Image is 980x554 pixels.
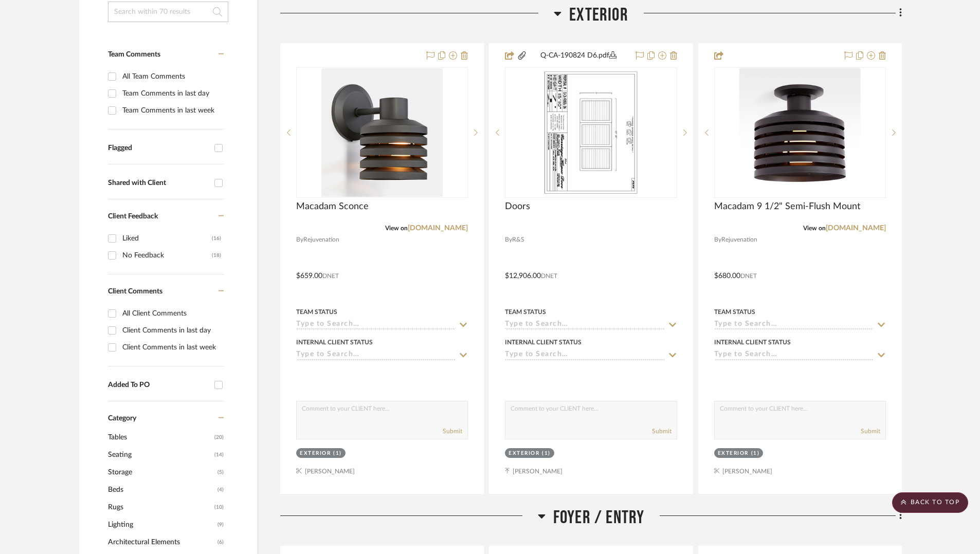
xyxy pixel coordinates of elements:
div: Team Status [296,307,337,317]
input: Type to Search… [505,350,664,360]
span: Foyer / Entry [553,507,645,529]
span: Team Comments [108,51,160,58]
span: Macadam 9 1/2" Semi-Flush Mount [714,201,860,212]
div: 0 [505,68,676,197]
span: (10) [214,499,224,515]
span: Exterior [569,4,628,26]
span: View on [385,225,408,231]
span: Rugs [108,498,212,516]
a: [DOMAIN_NAME] [408,225,468,232]
div: Team Comments in last day [122,85,221,102]
input: Type to Search… [296,350,456,360]
span: (6) [217,534,224,550]
img: Macadam Sconce [321,68,443,197]
span: Rejuvenation [303,235,339,245]
span: (14) [214,447,224,463]
span: Architectural Elements [108,533,215,551]
div: (18) [212,247,221,264]
div: (1) [542,450,551,457]
button: Q-CA-190824 D6.pdf [527,50,629,62]
span: View on [803,225,826,231]
div: Team Comments in last week [122,102,221,119]
span: Rejuvenation [721,235,757,245]
input: Search within 70 results [108,2,228,22]
input: Type to Search… [714,320,874,330]
div: Exterior [509,450,539,457]
span: Category [108,414,136,423]
input: Type to Search… [714,350,874,360]
a: [DOMAIN_NAME] [826,225,886,232]
div: No Feedback [122,247,212,264]
img: Macadam 9 1/2" Semi-Flush Mount [739,68,861,197]
span: Tables [108,429,212,446]
span: By [505,235,512,245]
span: Lighting [108,516,215,533]
span: By [714,235,721,245]
div: (16) [212,230,221,247]
div: (1) [333,450,342,457]
span: (9) [217,516,224,533]
div: 0 [715,68,885,197]
span: By [296,235,303,245]
span: (5) [217,464,224,481]
span: (20) [214,429,224,446]
scroll-to-top-button: BACK TO TOP [892,492,968,513]
span: Client Feedback [108,213,158,220]
div: Team Status [714,307,755,317]
div: Exterior [300,450,331,457]
div: Liked [122,230,212,247]
div: Shared with Client [108,179,209,188]
span: Client Comments [108,288,162,295]
div: Internal Client Status [505,338,582,347]
img: Doors [541,68,641,197]
button: Submit [652,427,672,436]
div: Exterior [718,450,749,457]
div: Internal Client Status [296,338,373,347]
div: All Client Comments [122,305,221,322]
div: All Team Comments [122,68,221,85]
div: Internal Client Status [714,338,791,347]
input: Type to Search… [296,320,456,330]
span: Doors [505,201,530,212]
div: Client Comments in last week [122,339,221,356]
input: Type to Search… [505,320,664,330]
button: Submit [861,427,880,436]
span: Beds [108,481,215,498]
div: Flagged [108,144,209,153]
button: Submit [443,427,462,436]
div: Added To PO [108,381,209,390]
div: Client Comments in last day [122,322,221,339]
div: Team Status [505,307,546,317]
span: Macadam Sconce [296,201,369,212]
span: (4) [217,482,224,498]
span: Storage [108,464,215,481]
span: Seating [108,446,212,464]
div: (1) [751,450,760,457]
span: R&S [512,235,524,245]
